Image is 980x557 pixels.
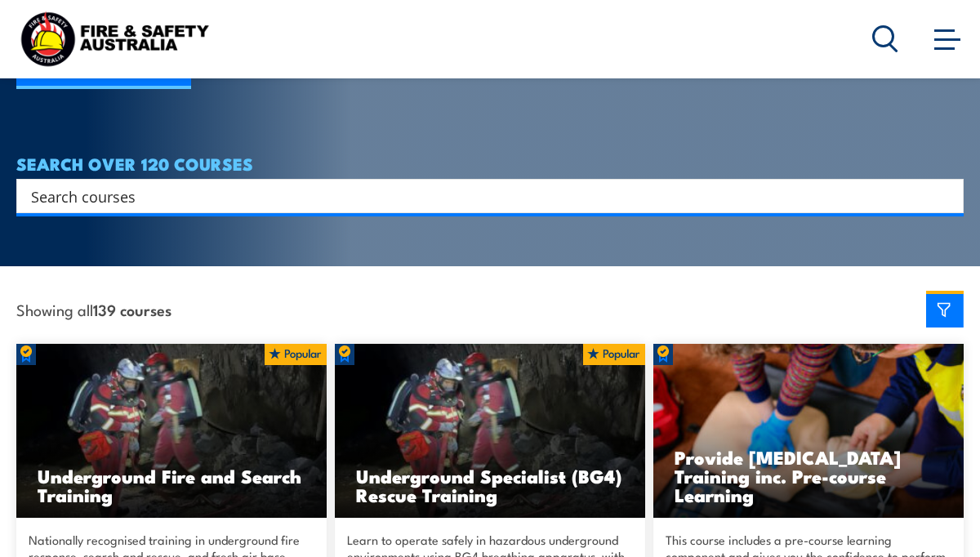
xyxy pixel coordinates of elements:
a: Underground Specialist (BG4) Rescue Training [335,344,645,517]
img: Underground mine rescue [16,344,327,517]
form: Search form [34,185,931,207]
h3: Provide [MEDICAL_DATA] Training inc. Pre-course Learning [675,448,942,504]
a: Provide [MEDICAL_DATA] Training inc. Pre-course Learning [653,344,964,517]
input: Search input [31,184,928,208]
img: Low Voltage Rescue and Provide CPR [653,344,964,517]
h4: SEARCH OVER 120 COURSES [16,154,964,172]
h3: Underground Fire and Search Training [38,466,305,504]
button: Search magnifier button [935,185,958,207]
a: Underground Fire and Search Training [16,344,327,517]
h3: Underground Specialist (BG4) Rescue Training [356,466,624,504]
img: Underground mine rescue [335,344,645,517]
span: Showing all [16,301,171,318]
strong: 139 courses [93,298,171,320]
